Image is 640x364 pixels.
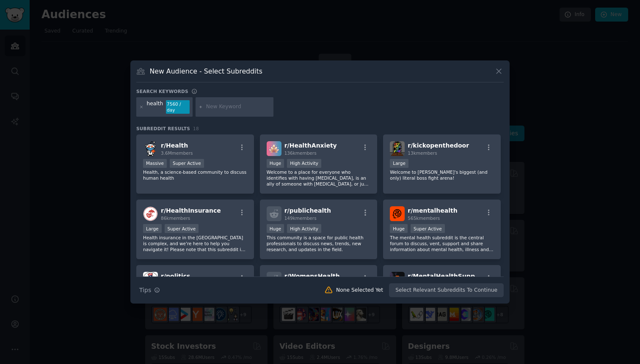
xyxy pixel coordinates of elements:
[136,88,188,94] h3: Search keywords
[166,100,190,114] div: 7560 / day
[284,216,317,221] span: 149k members
[408,142,469,149] span: r/ kickopenthedoor
[287,224,321,233] div: High Activity
[150,67,262,76] h3: New Audience - Select Subreddits
[267,159,284,168] div: Huge
[143,235,247,252] p: Health insurance in the [GEOGRAPHIC_DATA] is complex, and we're here to help you navigate it! Ple...
[408,151,437,156] span: 13k members
[390,169,494,181] p: Welcome to [PERSON_NAME]'s biggest (and only) literal boss fight arena!
[206,103,270,111] input: New Keyword
[390,159,408,168] div: Large
[161,142,188,149] span: r/ Health
[267,169,371,187] p: Welcome to a place for everyone who identifies with having [MEDICAL_DATA], is an ally of someone ...
[161,207,221,214] span: r/ HealthInsurance
[161,273,190,279] span: r/ politics
[143,224,162,233] div: Large
[390,141,405,156] img: kickopenthedoor
[267,235,371,252] p: This community is a space for public health professionals to discuss news, trends, new research, ...
[143,272,158,287] img: politics
[284,273,340,279] span: r/ WomensHealth
[390,224,408,233] div: Huge
[136,283,163,298] button: Tips
[336,287,383,294] div: None Selected Yet
[408,273,485,279] span: r/ MentalHealthSupport
[139,286,151,295] span: Tips
[411,224,445,233] div: Super Active
[165,224,199,233] div: Super Active
[193,126,199,131] span: 18
[284,207,331,214] span: r/ publichealth
[161,216,190,221] span: 86k members
[284,142,337,149] span: r/ HealthAnxiety
[161,151,193,156] span: 3.6M members
[267,224,284,233] div: Huge
[390,206,405,221] img: mentalhealth
[267,141,281,156] img: HealthAnxiety
[390,272,405,287] img: MentalHealthSupport
[408,207,457,214] span: r/ mentalhealth
[143,206,158,221] img: HealthInsurance
[170,159,204,168] div: Super Active
[143,169,247,181] p: Health, a science-based community to discuss human health
[136,126,190,131] span: Subreddit Results
[408,216,440,221] span: 565k members
[287,159,321,168] div: High Activity
[284,151,317,156] span: 136k members
[147,100,163,114] div: health
[143,141,158,156] img: Health
[143,159,167,168] div: Massive
[390,235,494,252] p: The mental health subreddit is the central forum to discuss, vent, support and share information ...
